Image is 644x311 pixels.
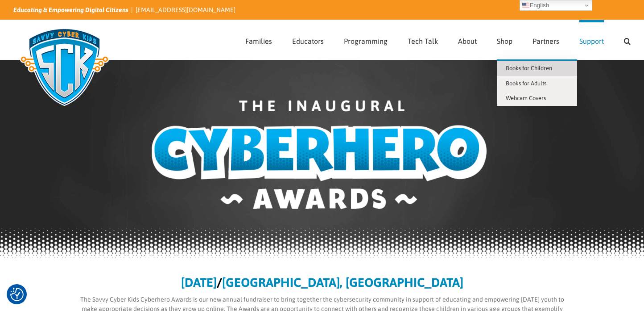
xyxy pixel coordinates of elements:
[506,65,552,71] span: Books for Children
[245,38,272,45] span: Families
[245,20,272,59] a: Families
[222,275,463,290] b: [GEOGRAPHIC_DATA], [GEOGRAPHIC_DATA]
[217,275,222,290] b: /
[497,20,512,59] a: Shop
[13,22,116,112] img: Savvy Cyber Kids Logo
[344,38,388,45] span: Programming
[245,20,631,59] nav: Main Menu
[136,6,235,13] a: [EMAIL_ADDRESS][DOMAIN_NAME]
[458,38,477,45] span: About
[10,288,24,301] button: Consent Preferences
[497,76,577,91] a: Books for Adults
[344,20,388,59] a: Programming
[408,38,438,45] span: Tech Talk
[13,6,128,13] i: Educating & Empowering Digital Citizens
[458,20,477,59] a: About
[10,288,24,301] img: Revisit consent button
[506,95,546,101] span: Webcam Covers
[533,38,559,45] span: Partners
[408,20,438,59] a: Tech Talk
[522,2,529,9] img: en
[497,91,577,106] a: Webcam Covers
[292,38,324,45] span: Educators
[579,38,604,45] span: Support
[292,20,324,59] a: Educators
[497,61,577,76] a: Books for Children
[533,20,559,59] a: Partners
[506,80,546,87] span: Books for Adults
[497,38,512,45] span: Shop
[181,275,217,290] b: [DATE]
[579,20,604,59] a: Support
[624,20,631,59] a: Search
